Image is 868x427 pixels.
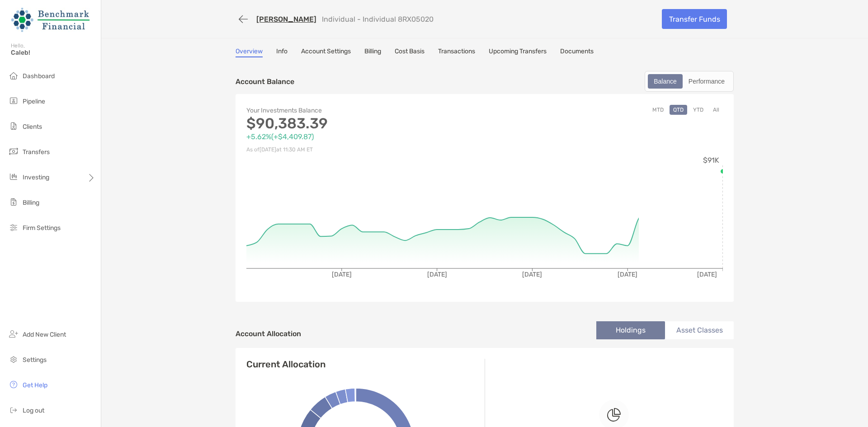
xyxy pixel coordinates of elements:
[332,271,352,278] tspan: [DATE]
[489,47,547,57] a: Upcoming Transfers
[8,70,19,81] img: dashboard icon
[8,328,19,339] img: add_new_client icon
[276,47,288,57] a: Info
[23,381,47,389] span: Get Help
[645,71,734,92] div: segmented control
[618,271,637,278] tspan: [DATE]
[522,271,542,278] tspan: [DATE]
[11,4,90,36] img: Zoe Logo
[8,121,19,131] img: clients icon
[246,144,485,155] p: As of [DATE] at 11:30 AM ET
[649,105,667,115] button: MTD
[703,156,719,164] tspan: $91K
[8,146,19,157] img: transfers icon
[662,9,727,29] a: Transfer Funds
[23,407,44,414] span: Log out
[364,47,381,57] a: Billing
[8,222,19,233] img: firm-settings icon
[23,123,42,131] span: Clients
[8,197,19,207] img: billing icon
[8,171,19,182] img: investing icon
[709,105,723,115] button: All
[684,75,730,88] div: Performance
[23,331,66,338] span: Add New Client
[23,199,39,206] span: Billing
[256,15,316,23] a: [PERSON_NAME]
[301,47,351,57] a: Account Settings
[23,356,47,364] span: Settings
[8,404,19,415] img: logout icon
[246,131,485,142] p: +5.62% ( +$4,409.87 )
[23,224,61,232] span: Firm Settings
[8,354,19,365] img: settings icon
[438,47,475,57] a: Transactions
[560,47,594,57] a: Documents
[322,15,434,23] p: Individual - Individual 8RX05020
[427,271,447,278] tspan: [DATE]
[8,379,19,390] img: get-help icon
[689,105,707,115] button: YTD
[23,174,49,181] span: Investing
[236,329,301,338] h4: Account Allocation
[665,321,734,339] li: Asset Classes
[246,118,485,129] p: $90,383.39
[236,47,263,57] a: Overview
[23,98,45,105] span: Pipeline
[596,321,665,339] li: Holdings
[246,105,485,116] p: Your Investments Balance
[649,75,682,88] div: Balance
[697,271,717,278] tspan: [DATE]
[670,105,687,115] button: QTD
[8,95,19,106] img: pipeline icon
[23,72,55,80] span: Dashboard
[395,47,425,57] a: Cost Basis
[23,148,50,156] span: Transfers
[236,76,294,87] p: Account Balance
[11,49,95,56] span: Caleb!
[246,359,325,370] h4: Current Allocation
